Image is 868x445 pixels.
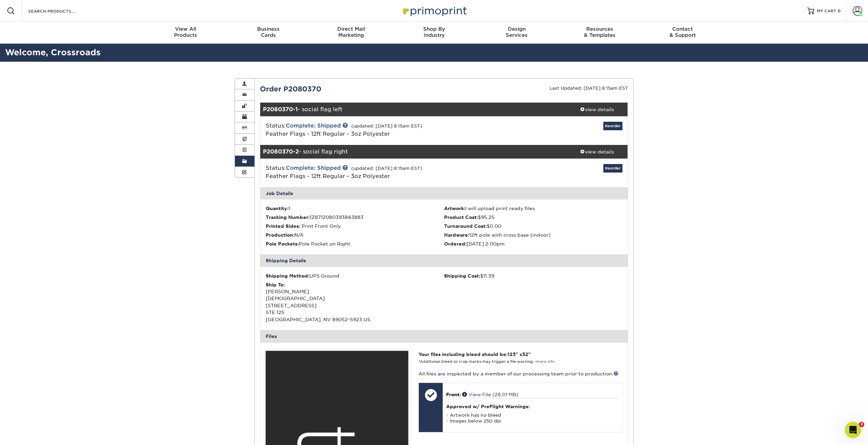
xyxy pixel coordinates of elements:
[558,26,641,38] div: & Templates
[266,232,444,238] li: N/A
[266,214,310,220] strong: Tracking Number:
[2,424,58,443] iframe: Google Customer Reviews
[144,22,227,44] a: View AllProducts
[266,131,390,137] a: Feather Flags - 12ft Regular - 3oz Polyester
[446,418,618,424] li: Images below 250 dpi
[310,214,364,220] span: 1Z8712080393843883
[603,164,622,173] a: Reorder
[641,26,724,38] div: & Support
[444,241,467,247] strong: Ordered:
[266,272,444,279] div: UPS Ground
[144,26,227,32] span: View All
[144,26,227,38] div: Products
[263,106,298,113] strong: P2080370-1
[266,206,289,211] strong: Quantity:
[444,223,487,229] strong: Turnaround Cost:
[444,206,465,211] strong: Artwork:
[227,26,310,38] div: Cards
[641,22,724,44] a: Contact& Support
[266,282,285,287] strong: Ship To:
[859,422,864,427] span: 3
[549,86,628,91] small: Last Updated: [DATE] 8:15am EST
[567,145,628,159] a: view details
[310,26,393,38] div: Marketing
[446,392,461,397] span: Front:
[603,122,622,130] a: Reorder
[567,148,628,155] div: view details
[393,22,475,44] a: Shop ByIndustry
[838,9,841,13] span: 0
[310,22,393,44] a: Direct MailMarketing
[845,422,861,438] iframe: Intercom live chat
[266,173,390,179] a: Feather Flags - 12ft Regular - 3oz Polyester
[286,165,341,171] a: Complete: Shipped
[266,232,294,238] strong: Production:
[444,232,622,238] li: 12ft pole with cross base (indoor)
[310,26,393,32] span: Direct Mail
[444,214,622,221] li: $95.25
[444,223,622,229] li: $0.00
[418,352,531,357] strong: Your files including bleed should be: " x "
[444,273,480,279] strong: Shipping Cost:
[444,205,622,212] li: I will upload print ready files.
[351,123,422,129] small: (updated: [DATE] 8:15am EST)
[444,214,478,220] strong: Product Cost:
[446,412,618,418] li: Artwork has no bleed
[558,22,641,44] a: Resources& Templates
[641,26,724,32] span: Contact
[446,404,618,409] h4: Approved w/ PreFlight Warnings:
[260,330,628,342] div: Files
[567,103,628,116] a: view details
[393,26,475,38] div: Industry
[418,370,622,377] p: All files are inspected by a member of our processing team prior to production.
[301,223,341,229] span: Print Front Only
[255,84,444,94] div: Order P2080370
[393,26,475,32] span: Shop By
[475,26,558,38] div: Services
[260,254,628,267] div: Shipping Details
[266,223,300,229] strong: Printed Sides:
[507,352,516,357] span: 123
[286,122,341,129] a: Complete: Shipped
[462,392,518,397] a: View File (28.01 MB)
[475,26,558,32] span: Design
[266,240,444,247] li: Pole Pocket on Right
[400,3,468,18] img: Primoprint
[260,103,567,116] div: - social flag left
[266,281,444,323] div: [PERSON_NAME] [DEMOGRAPHIC_DATA] [STREET_ADDRESS] STE 125 [GEOGRAPHIC_DATA], NV 89052-5923 US
[261,122,505,138] div: Status:
[263,148,299,155] strong: P2080370-2
[567,106,628,113] div: view details
[351,166,422,171] small: (updated: [DATE] 8:15am EST)
[817,8,836,14] span: MY CART
[536,359,555,364] a: more info
[261,164,505,180] div: Status:
[28,7,94,15] input: SEARCH PRODUCTS.....
[475,22,558,44] a: DesignServices
[227,22,310,44] a: BusinessCards
[266,273,309,279] strong: Shipping Method:
[444,232,469,238] strong: Hardware:
[444,272,622,279] div: $11.39
[266,205,444,212] li: 1
[418,359,555,364] small: *Additional bleed or crop marks may trigger a file warning –
[260,187,628,199] div: Job Details
[522,352,528,357] span: 32
[558,26,641,32] span: Resources
[227,26,310,32] span: Business
[266,241,299,247] strong: Pole Pockets:
[260,145,567,159] div: - social flag right
[444,240,622,247] li: [DATE] 2:00pm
